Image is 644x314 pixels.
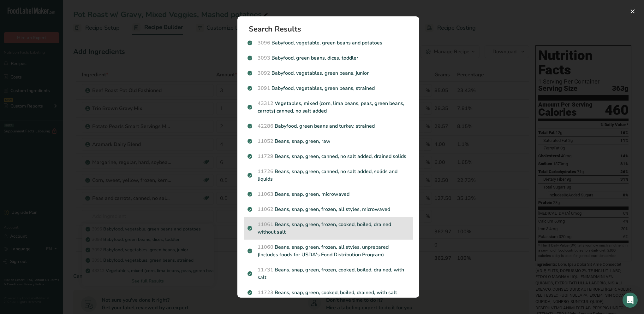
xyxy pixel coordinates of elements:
p: Beans, snap, green, raw [247,137,409,145]
span: 11731 [258,266,273,273]
span: 11060 [258,244,273,251]
p: Beans, snap, green, frozen, cooked, boiled, drained without salt [247,221,409,236]
span: 11062 [258,206,273,213]
p: Beans, snap, green, frozen, all styles, unprepared (Includes foods for USDA's Food Distribution P... [247,243,409,259]
span: 3096 [258,39,270,46]
span: 11723 [258,289,273,296]
p: Babyfood, vegetables, green beans, junior [247,69,409,77]
p: Beans, snap, green, canned, no salt added, solids and liquids [247,168,409,183]
p: Babyfood, vegetable, green beans and potatoes [247,39,409,47]
h1: Search Results [249,25,413,33]
span: 11063 [258,191,273,198]
span: 42286 [258,123,273,130]
p: Beans, snap, green, frozen, all styles, microwaved [247,206,409,213]
p: Babyfood, vegetables, green beans, strained [247,84,409,92]
div: Open Intercom Messenger [623,293,638,308]
span: 43312 [258,100,273,107]
span: 11729 [258,153,273,160]
span: 3091 [258,85,270,92]
span: 11052 [258,138,273,145]
p: Beans, snap, green, frozen, cooked, boiled, drained, with salt [247,266,409,281]
span: 11726 [258,168,273,175]
span: 11061 [258,221,273,228]
p: Beans, snap, green, cooked, boiled, drained, with salt [247,289,409,296]
span: 3092 [258,70,270,77]
p: Beans, snap, green, microwaved [247,190,409,198]
p: Babyfood, green beans and turkey, strained [247,122,409,130]
p: Beans, snap, green, canned, no salt added, drained solids [247,153,409,160]
p: Vegetables, mixed (corn, lima beans, peas, green beans, carrots) canned, no salt added [247,100,409,115]
p: Babyfood, green beans, dices, toddler [247,54,409,62]
span: 3093 [258,55,270,61]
